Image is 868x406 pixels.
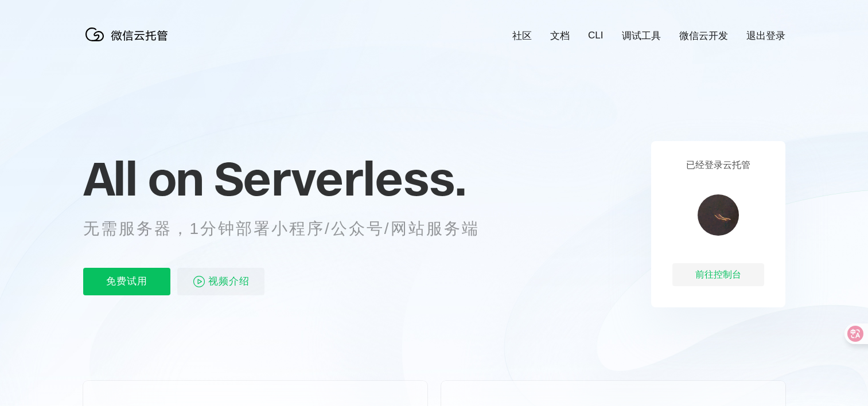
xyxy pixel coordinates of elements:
[588,30,603,41] a: CLI
[192,275,206,288] img: video_play.svg
[214,150,466,207] span: Serverless.
[622,29,661,42] a: 调试工具
[83,38,175,48] a: 微信云托管
[672,263,764,286] div: 前往控制台
[512,29,532,42] a: 社区
[550,29,570,42] a: 文档
[686,159,750,171] p: 已经登录云托管
[83,23,175,46] img: 微信云托管
[679,29,728,42] a: 微信云开发
[83,150,203,207] span: All on
[83,268,170,295] p: 免费试用
[746,29,785,42] a: 退出登录
[208,268,250,295] span: 视频介绍
[83,217,501,240] p: 无需服务器，1分钟部署小程序/公众号/网站服务端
